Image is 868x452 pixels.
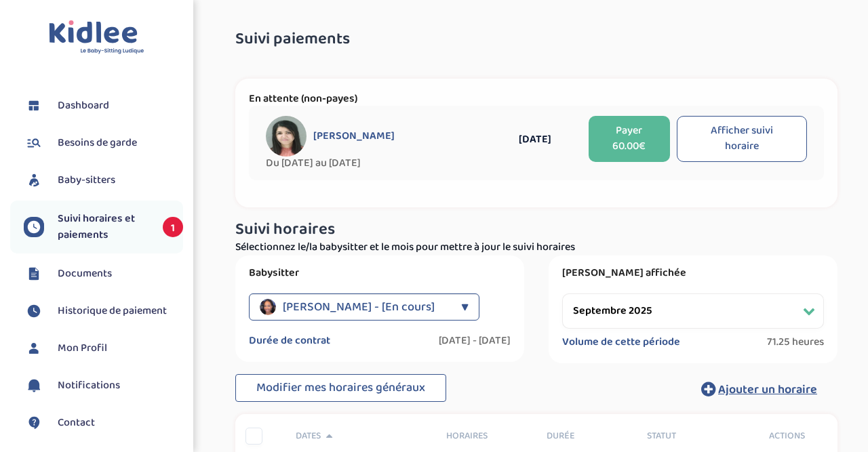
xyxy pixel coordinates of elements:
span: Documents [58,266,112,282]
button: Afficher suivi horaire [677,116,807,162]
h3: Suivi horaires [235,221,837,239]
span: Suivi paiements [235,30,350,48]
p: Sélectionnez le/la babysitter et le mois pour mettre à jour le suivi horaires [235,239,837,255]
span: Modifier mes horaires généraux [256,378,425,397]
img: dashboard.svg [24,96,44,116]
img: profil.svg [24,338,44,358]
span: Suivi horaires et paiements [58,211,149,243]
span: [PERSON_NAME] [313,129,395,143]
img: suivihoraire.svg [24,217,44,237]
img: besoin.svg [24,133,44,153]
div: ▼ [461,293,469,321]
span: Historique de paiement [58,303,167,319]
span: Notifications [58,377,120,394]
img: notification.svg [24,375,44,396]
img: avatar [266,116,307,157]
label: [PERSON_NAME] affichée [562,266,824,280]
span: Du [DATE] au [DATE] [266,157,489,170]
span: Contact [58,415,95,431]
button: Ajouter un horaire [681,374,837,404]
span: Dashboard [58,98,109,114]
div: Statut [637,429,737,443]
a: Suivi horaires et paiements 1 [24,211,183,243]
span: [PERSON_NAME] - [En cours] [283,293,435,321]
img: contact.svg [24,413,44,433]
a: Besoins de garde [24,133,183,153]
span: Horaires [446,429,526,443]
span: Besoins de garde [58,135,137,151]
label: Babysitter [249,266,511,280]
img: babysitters.svg [24,170,44,190]
a: Notifications [24,375,183,396]
a: Baby-sitters [24,170,183,190]
button: Modifier mes horaires généraux [235,374,446,403]
label: Volume de cette période [562,335,680,349]
div: Actions [737,429,837,443]
div: Durée [536,429,637,443]
img: documents.svg [24,264,44,284]
span: 1 [163,217,183,237]
a: Dashboard [24,96,183,116]
a: Mon Profil [24,338,183,358]
a: Documents [24,264,183,284]
span: Ajouter un horaire [718,380,817,399]
div: [DATE] [488,131,582,148]
img: suivihoraire.svg [24,301,44,321]
label: Durée de contrat [249,334,330,348]
a: Historique de paiement [24,301,183,321]
span: 71.25 heures [767,335,824,349]
span: Mon Profil [58,340,107,356]
label: [DATE] - [DATE] [439,334,511,348]
img: avatar_cruz-emelie_2025_04_02_01_03_54.png [260,299,276,315]
a: Contact [24,413,183,433]
button: Payer 60.00€ [589,116,669,162]
div: Dates [285,429,436,443]
p: En attente (non-payes) [249,92,824,106]
span: Baby-sitters [58,172,115,188]
img: logo.svg [49,20,144,55]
